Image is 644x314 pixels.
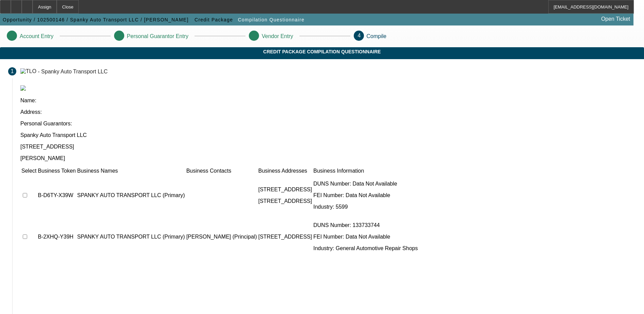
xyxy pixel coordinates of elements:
td: B-2XHQ-Y39H [37,216,76,257]
p: [STREET_ADDRESS] [258,234,312,240]
p: Personal Guarantors: [20,121,636,127]
span: 1 [11,68,14,74]
td: Business Token [37,168,76,174]
span: Compilation Questionnaire [238,17,305,22]
span: Credit Package Compilation Questionnaire [5,49,639,54]
p: Vendor Entry [262,33,293,39]
p: Address: [20,109,636,115]
p: DUNS Number: Data Not Available [313,181,418,187]
td: Business Addresses [258,168,312,174]
p: FEI Number: Data Not Available [313,234,418,240]
p: Industry: 5599 [313,204,418,210]
span: Opportunity / 102500146 / Spanky Auto Transport LLC / [PERSON_NAME] [3,17,189,22]
td: B-D6TY-X39W [37,175,76,216]
p: [STREET_ADDRESS] [20,144,636,150]
div: - Spanky Auto Transport LLC [38,68,108,74]
p: Personal Guarantor Entry [127,33,188,39]
p: [PERSON_NAME] (Principal) [186,234,257,240]
td: Business Information [313,168,418,174]
p: [STREET_ADDRESS] [258,198,312,204]
img: tlo.png [20,85,26,91]
p: SPANKY AUTO TRANSPORT LLC (Primary) [77,192,185,198]
td: Select [21,168,37,174]
p: FEI Number: Data Not Available [313,192,418,198]
a: Open Ticket [599,13,633,25]
span: 4 [358,33,361,38]
p: DUNS Number: 133733744 [313,222,418,228]
p: [PERSON_NAME] [20,155,636,161]
p: SPANKY AUTO TRANSPORT LLC (Primary) [77,234,185,240]
p: Account Entry [20,33,54,39]
button: Credit Package [193,14,235,26]
p: [STREET_ADDRESS] [258,187,312,193]
p: Industry: General Automotive Repair Shops [313,245,418,251]
img: TLO [20,68,36,74]
button: Compilation Questionnaire [236,14,306,26]
td: Business Contacts [186,168,257,174]
p: Spanky Auto Transport LLC [20,132,636,138]
td: Business Names [77,168,185,174]
span: Credit Package [195,17,233,22]
p: Compile [367,33,387,39]
p: Name: [20,98,636,104]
